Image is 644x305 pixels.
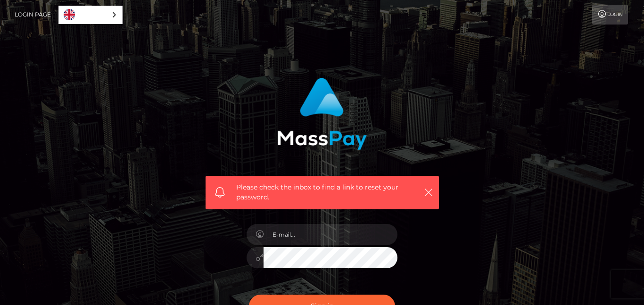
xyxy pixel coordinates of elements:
[58,6,123,24] aside: Language selected: English
[15,5,51,25] a: Login Page
[264,224,397,245] input: E-mail...
[58,6,123,24] div: Language
[236,182,408,202] span: Please check the inbox to find a link to reset your password.
[277,78,367,150] img: MassPay Login
[592,5,628,25] a: Login
[59,6,122,24] a: English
